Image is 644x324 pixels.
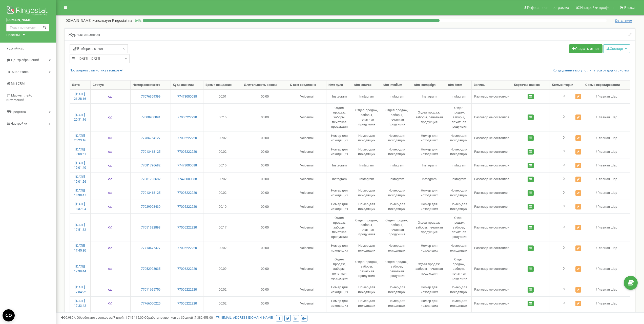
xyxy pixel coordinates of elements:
[74,264,86,273] a: [DATE] 17:39:44
[446,103,472,131] td: Отдел продаж, заборы, печатная продукция
[583,131,630,145] td: ! Главная Шар
[550,90,583,103] td: 0
[74,244,86,252] a: [DATE] 17:45:30
[627,295,639,308] iframe: Intercom live chat
[472,172,512,186] td: Разговор не состоялся
[108,301,112,306] img: Голосовая почта
[74,175,86,183] a: [DATE] 19:01:26
[173,163,201,168] a: 77473000088
[583,81,630,90] th: Схема переадресации
[203,172,242,186] td: 00:02
[70,68,123,72] a: Посмотреть cтатистику звонков
[352,310,381,324] td: Номер для исходящих
[583,200,630,213] td: ! Главная Шар
[133,287,169,292] a: 77011625756
[583,145,630,159] td: ! Главная Шар
[446,90,472,103] td: Instagram
[203,241,242,255] td: 00:02
[472,296,512,310] td: Разговор не состоялся
[615,18,632,23] span: Детальнее
[203,310,242,324] td: 00:02
[472,241,512,255] td: Разговор не состоялся
[446,213,472,241] td: Отдел продаж, заборы, печатная продукция
[74,188,86,197] a: [DATE] 18:38:47
[6,33,20,37] div: Проекты
[603,44,630,53] button: Экспорт
[472,200,512,213] td: Разговор не состоялся
[381,103,412,131] td: Отдел продаж, заборы, печатная продукция
[74,113,86,122] a: [DATE] 20:31:16
[352,213,381,241] td: Отдел продаж, заборы, печатная продукция
[288,255,327,283] td: Voicemail
[133,94,169,99] a: 77076369399
[133,266,169,271] a: 77052923035
[288,131,327,145] td: Voicemail
[412,283,446,296] td: Номер для исходящих
[446,296,472,310] td: Номер для исходящих
[472,103,512,131] td: Разговор не состоялся
[195,316,213,319] u: 7 382 453,00
[74,299,86,308] a: [DATE] 17:33:42
[446,159,472,172] td: Instagram
[550,103,583,131] td: 0
[70,81,91,90] th: Дата
[381,81,412,90] th: utm_medium
[133,163,169,168] a: 77081796682
[108,246,112,250] img: Голосовая почта
[472,283,512,296] td: Разговор не состоялся
[242,90,288,103] td: 00:00
[472,145,512,159] td: Разговор не состоялся
[326,200,352,213] td: Номер для исходящих
[326,283,352,296] td: Номер для исходящих
[203,255,242,283] td: 00:09
[446,186,472,200] td: Номер для исходящих
[173,287,201,292] a: 77005222220
[550,213,583,241] td: 0
[550,200,583,213] td: 0
[550,159,583,172] td: 0
[203,283,242,296] td: 00:02
[242,172,288,186] td: 00:00
[3,309,15,321] button: Open CMP widget
[6,18,49,23] a: [DOMAIN_NAME]
[91,81,131,90] th: Статус
[550,131,583,145] td: 0
[381,283,412,296] td: Номер для исходящих
[203,81,242,90] th: Время ожидания
[203,296,242,310] td: 00:02
[550,241,583,255] td: 0
[412,145,446,159] td: Номер для исходящих
[583,255,630,283] td: ! Главная Шар
[326,90,352,103] td: Instagram
[216,316,273,319] a: [EMAIL_ADDRESS][DOMAIN_NAME]
[326,241,352,255] td: Номер для исходящих
[446,310,472,324] td: Номер для исходящих
[412,159,446,172] td: Instagram
[73,46,107,51] span: Выберите отчет...
[288,81,327,90] th: С кем соединено
[11,110,26,114] span: Средства
[446,131,472,145] td: Номер для исходящих
[125,316,143,319] u: 1 745 115,00
[583,90,630,103] td: ! Главная Шар
[242,186,288,200] td: 00:00
[569,44,603,53] a: Создать отчет
[446,81,472,90] th: utm_term
[288,103,327,131] td: Voicemail
[173,136,201,141] a: 77005222220
[173,177,201,182] a: 77473000088
[352,103,381,131] td: Отдел продаж, заборы, печатная продукция
[108,225,112,230] img: Голосовая почта
[288,200,327,213] td: Voicemail
[242,213,288,241] td: 00:00
[133,301,169,306] a: 77766000225
[352,200,381,213] td: Номер для исходящих
[550,81,583,90] th: Комментарии
[381,255,412,283] td: Отдел продаж, заборы, печатная продукция
[583,186,630,200] td: ! Главная Шар
[412,310,446,324] td: Номер для исходящих
[583,241,630,255] td: ! Главная Шар
[74,285,86,294] a: [DATE] 17:34:22
[70,44,128,53] a: Выберите отчет...
[242,283,288,296] td: 00:00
